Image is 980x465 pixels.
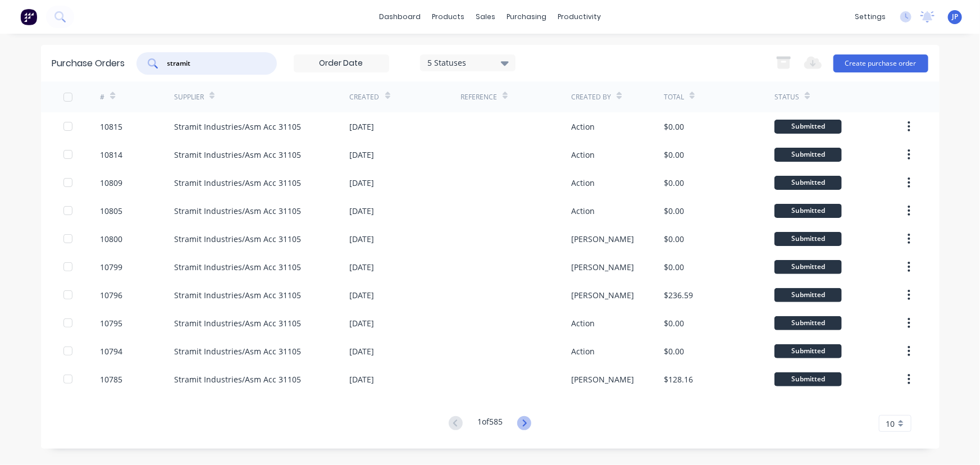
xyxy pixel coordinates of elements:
[174,92,204,102] div: Supplier
[571,149,595,161] div: Action
[373,8,426,25] a: dashboard
[350,289,375,301] div: [DATE]
[774,92,799,102] div: Status
[350,92,380,102] div: Created
[52,57,125,70] div: Purchase Orders
[774,372,842,386] div: Submitted
[664,177,684,189] div: $0.00
[461,92,497,102] div: Reference
[571,373,634,385] div: [PERSON_NAME]
[100,261,122,273] div: 10799
[571,289,634,301] div: [PERSON_NAME]
[571,233,634,245] div: [PERSON_NAME]
[174,373,301,385] div: Stramit Industries/Asm Acc 31105
[350,373,375,385] div: [DATE]
[294,55,389,72] input: Order Date
[100,373,122,385] div: 10785
[174,345,301,357] div: Stramit Industries/Asm Acc 31105
[100,233,122,245] div: 10800
[100,177,122,189] div: 10809
[571,205,595,217] div: Action
[774,148,842,162] div: Submitted
[664,233,684,245] div: $0.00
[174,233,301,245] div: Stramit Industries/Asm Acc 31105
[174,177,301,189] div: Stramit Industries/Asm Acc 31105
[501,8,552,25] div: purchasing
[774,232,842,246] div: Submitted
[774,204,842,218] div: Submitted
[664,121,684,133] div: $0.00
[571,92,611,102] div: Created By
[664,92,684,102] div: Total
[571,345,595,357] div: Action
[552,8,607,25] div: productivity
[849,8,891,25] div: settings
[174,149,301,161] div: Stramit Industries/Asm Acc 31105
[174,205,301,217] div: Stramit Industries/Asm Acc 31105
[952,12,958,22] span: JP
[664,345,684,357] div: $0.00
[664,289,693,301] div: $236.59
[174,261,301,273] div: Stramit Industries/Asm Acc 31105
[166,58,259,69] input: Search purchase orders...
[470,8,501,25] div: sales
[350,261,375,273] div: [DATE]
[571,317,595,329] div: Action
[174,289,301,301] div: Stramit Industries/Asm Acc 31105
[100,205,122,217] div: 10805
[571,261,634,273] div: [PERSON_NAME]
[477,416,503,432] div: 1 of 585
[774,176,842,190] div: Submitted
[100,345,122,357] div: 10794
[350,345,375,357] div: [DATE]
[664,373,693,385] div: $128.16
[350,317,375,329] div: [DATE]
[664,149,684,161] div: $0.00
[20,8,37,25] img: Factory
[571,177,595,189] div: Action
[100,149,122,161] div: 10814
[100,317,122,329] div: 10795
[833,54,928,72] button: Create purchase order
[350,205,375,217] div: [DATE]
[100,289,122,301] div: 10796
[100,92,104,102] div: #
[774,316,842,330] div: Submitted
[174,121,301,133] div: Stramit Industries/Asm Acc 31105
[427,57,508,69] div: 5 Statuses
[571,121,595,133] div: Action
[664,205,684,217] div: $0.00
[174,317,301,329] div: Stramit Industries/Asm Acc 31105
[774,260,842,274] div: Submitted
[886,418,895,430] span: 10
[350,149,375,161] div: [DATE]
[774,344,842,358] div: Submitted
[100,121,122,133] div: 10815
[774,288,842,302] div: Submitted
[350,233,375,245] div: [DATE]
[350,121,375,133] div: [DATE]
[664,261,684,273] div: $0.00
[774,120,842,134] div: Submitted
[664,317,684,329] div: $0.00
[350,177,375,189] div: [DATE]
[426,8,470,25] div: products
